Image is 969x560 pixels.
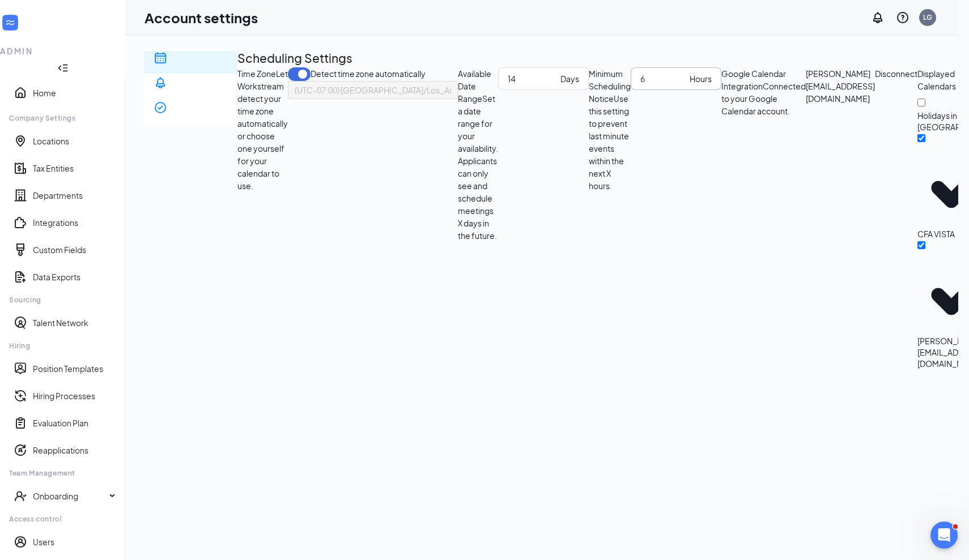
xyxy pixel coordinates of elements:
[295,82,525,99] span: (UTC-07:00) [GEOGRAPHIC_DATA]/Los_Angeles - Pacific Time
[9,514,116,524] div: Access control
[9,113,116,123] div: Company Settings
[9,295,116,305] div: Sourcing
[721,81,806,116] span: Connected to your Google Calendar account.
[721,69,786,91] span: Google Calendar Integration
[917,241,925,249] input: [PERSON_NAME][EMAIL_ADDRESS][DOMAIN_NAME]
[5,17,16,28] svg: WorkstreamLogo
[237,69,276,79] span: Time Zone
[14,489,27,503] svg: UserCheck
[871,11,885,24] svg: Notifications
[589,69,631,104] span: Minimum Scheduling Notice
[33,363,116,374] a: Position Templates
[923,12,932,22] div: LG
[806,67,875,105] span: [PERSON_NAME][EMAIL_ADDRESS][DOMAIN_NAME]
[33,190,116,201] a: Departments
[33,135,116,147] a: Locations
[930,521,958,549] iframe: Intercom live chat
[144,101,237,123] a: CheckmarkCircle
[33,271,116,283] a: Data Exports
[311,67,426,81] span: Detect time zone automatically
[33,390,116,401] a: Hiring Processes
[917,134,925,142] input: CFA VISTA
[33,536,116,548] a: Users
[458,69,491,104] span: Available Date Range
[33,444,116,456] a: Reapplications
[33,317,116,328] a: Talent Network
[154,76,167,89] svg: Bell
[560,72,579,85] div: Days
[33,217,116,228] a: Integrations
[33,417,116,429] a: Evaluation Plan
[33,87,116,99] a: Home
[154,51,167,65] svg: Calendar
[9,468,116,478] div: Team Management
[154,101,167,114] svg: CheckmarkCircle
[144,51,237,74] a: Calendar
[33,244,116,255] a: Custom Fields
[237,49,352,67] h2: Scheduling Settings
[875,67,917,105] span: Disconnect
[9,341,116,350] div: Hiring
[917,99,925,106] input: Holidays in [GEOGRAPHIC_DATA]
[896,11,909,24] svg: QuestionInfo
[57,62,69,74] svg: Collapse
[33,163,116,174] a: Tax Entities
[690,72,712,85] div: Hours
[33,490,106,502] div: Onboarding
[144,8,258,27] h1: Account settings
[144,76,237,99] a: Bell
